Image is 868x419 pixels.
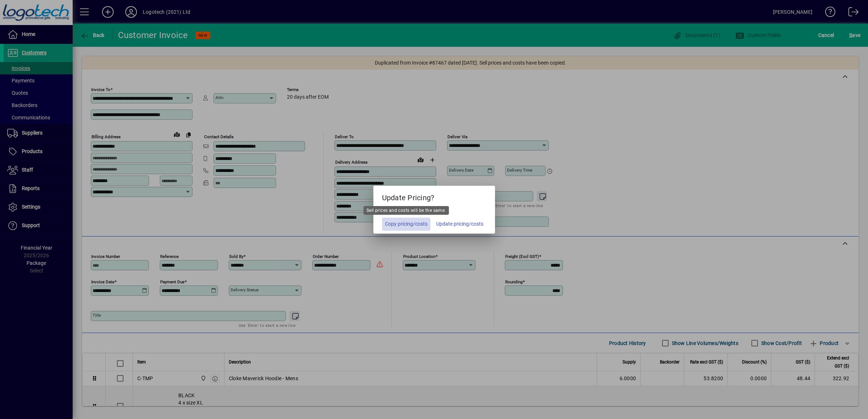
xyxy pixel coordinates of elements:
[382,218,430,231] button: Copy pricing/costs
[385,220,427,228] span: Copy pricing/costs
[364,206,449,215] div: Sell prices and costs will be the same.
[373,186,495,207] h5: Update Pricing?
[433,218,486,231] button: Update pricing/costs
[436,220,483,228] span: Update pricing/costs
